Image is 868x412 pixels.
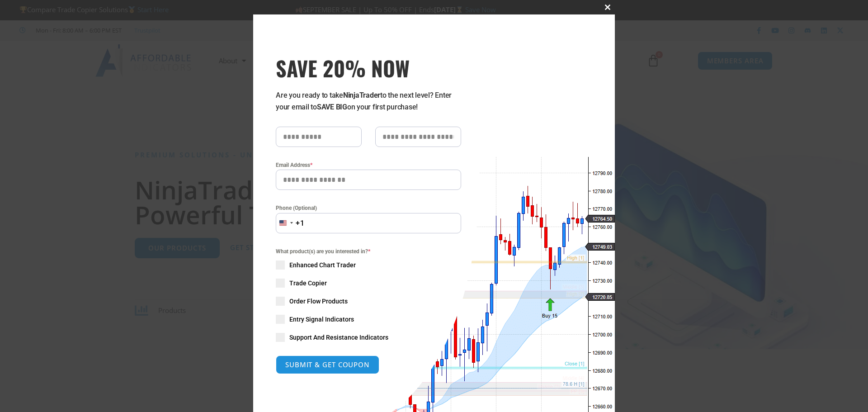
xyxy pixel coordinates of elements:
[276,161,461,170] label: Email Address
[276,355,379,374] button: SUBMIT & GET COUPON
[276,204,461,213] label: Phone (Optional)
[289,260,356,270] span: Enhanced Chart Trader
[289,297,348,306] span: Order Flow Products
[343,91,380,99] strong: NinjaTrader
[317,103,347,111] strong: SAVE BIG
[289,279,327,288] span: Trade Copier
[276,279,461,288] label: Trade Copier
[276,315,461,324] label: Entry Signal Indicators
[289,333,388,342] span: Support And Resistance Indicators
[289,315,354,324] span: Entry Signal Indicators
[276,247,461,256] span: What product(s) are you interested in?
[276,55,461,81] h3: SAVE 20% NOW
[276,90,461,113] p: Are you ready to take to the next level? Enter your email to on your first purchase!
[296,218,305,229] div: +1
[276,297,461,306] label: Order Flow Products
[276,260,461,270] label: Enhanced Chart Trader
[276,333,461,342] label: Support And Resistance Indicators
[276,213,305,233] button: Selected country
